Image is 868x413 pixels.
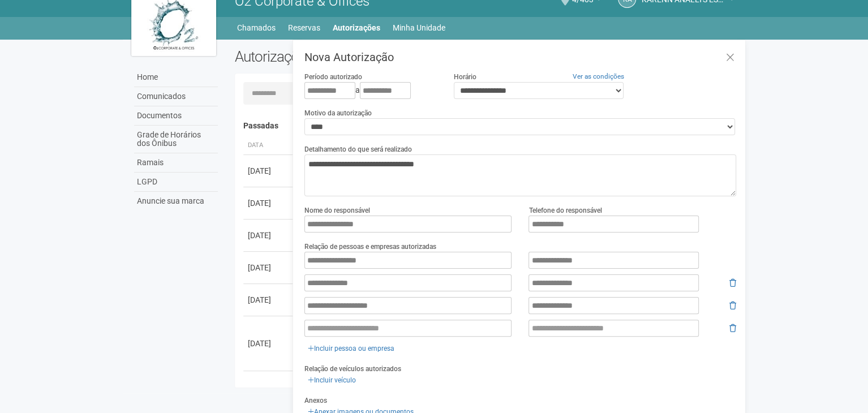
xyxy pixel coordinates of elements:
label: Período autorizado [304,72,362,82]
label: Detalhamento do que será realizado [304,144,412,154]
a: Autorizações [333,20,380,36]
label: Relação de veículos autorizados [304,364,401,374]
label: Anexos [304,395,327,406]
div: a [304,82,437,99]
a: Ramais [134,153,218,173]
i: Remover [729,302,736,309]
a: Ver as condições [573,72,624,80]
label: Horário [454,72,476,82]
i: Remover [729,279,736,287]
h4: Passadas [243,122,728,130]
a: Reservas [288,20,320,36]
div: [DATE] [248,165,290,177]
label: Relação de pessoas e empresas autorizadas [304,242,436,252]
div: [DATE] [248,262,290,273]
div: [DATE] [248,294,290,306]
a: LGPD [134,173,218,192]
th: Data [243,136,294,155]
i: Remover [729,324,736,332]
a: Grade de Horários dos Ônibus [134,126,218,153]
a: Documentos [134,106,218,126]
label: Telefone do responsável [528,205,601,216]
a: Home [134,68,218,87]
a: Comunicados [134,87,218,106]
h2: Autorizações [235,48,477,65]
a: Anuncie sua marca [134,192,218,210]
div: [DATE] [248,197,290,209]
a: Chamados [237,20,276,36]
div: [DATE] [248,230,290,241]
label: Motivo da autorização [304,108,372,118]
h3: Nova Autorização [304,51,736,63]
div: [DATE] [248,338,290,349]
a: Incluir pessoa ou empresa [304,342,398,355]
a: Minha Unidade [393,20,445,36]
a: Incluir veículo [304,374,359,386]
label: Nome do responsável [304,205,370,216]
